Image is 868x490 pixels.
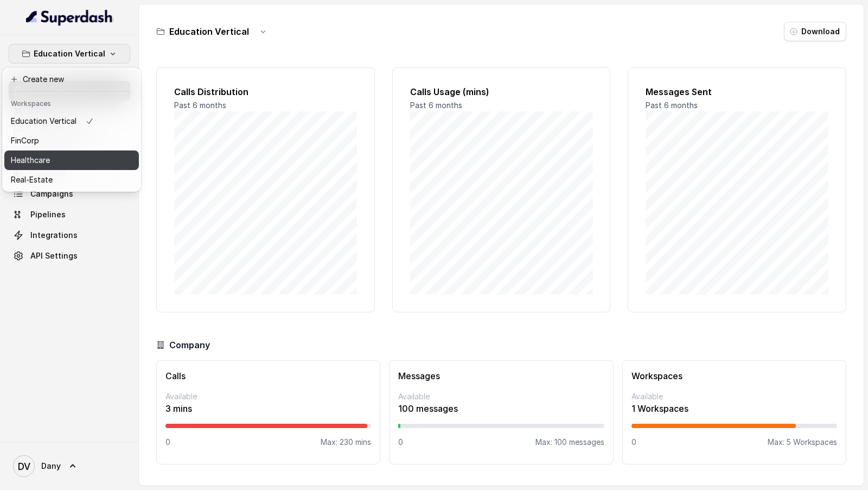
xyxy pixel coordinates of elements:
[4,94,139,111] header: Workspaces
[34,47,105,60] p: Education Vertical
[9,44,130,64] button: Education Vertical
[2,67,141,192] div: Education Vertical
[11,173,53,186] p: Real-Estate
[4,70,139,89] button: Create new
[11,134,39,147] p: FinCorp
[11,115,76,128] p: Education Vertical
[11,154,50,167] p: Healthcare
